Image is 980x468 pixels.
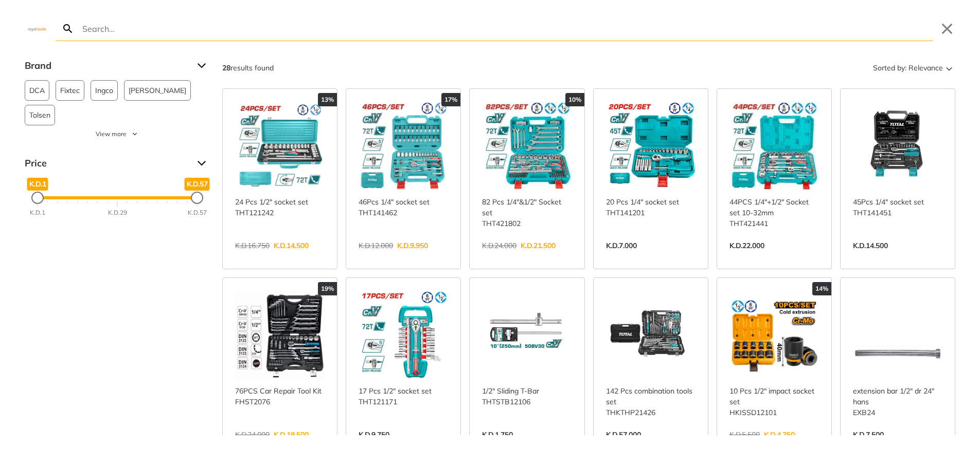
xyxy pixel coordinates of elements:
[191,192,203,204] div: Maximum Price
[25,129,210,139] button: View more
[812,282,831,295] div: 14%
[129,81,186,100] span: [PERSON_NAME]
[30,208,45,217] div: K.D.1
[25,105,55,125] button: Tolsen
[124,80,191,101] button: [PERSON_NAME]
[56,80,84,101] button: Fixtec
[25,58,189,74] span: Brand
[60,81,80,100] span: Fixtec
[25,155,189,172] span: Price
[318,282,337,295] div: 19%
[25,80,49,101] button: DCA
[96,129,127,139] span: View more
[108,208,127,217] div: K.D.29
[29,81,45,100] span: DCA
[939,21,955,37] button: Close
[441,93,460,106] div: 17%
[565,93,584,106] div: 10%
[91,80,118,101] button: Ingco
[222,63,230,72] strong: 28
[943,62,955,74] svg: Sort
[908,60,943,76] span: Relevance
[31,192,44,204] div: Minimum Price
[871,60,955,76] button: Sorted by:Relevance Sort
[25,26,49,31] img: Close
[80,16,933,41] input: Search…
[95,81,113,100] span: Ingco
[222,60,274,76] div: results found
[29,105,50,125] span: Tolsen
[188,208,207,217] div: K.D.57
[318,93,337,106] div: 13%
[62,23,74,35] svg: Search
